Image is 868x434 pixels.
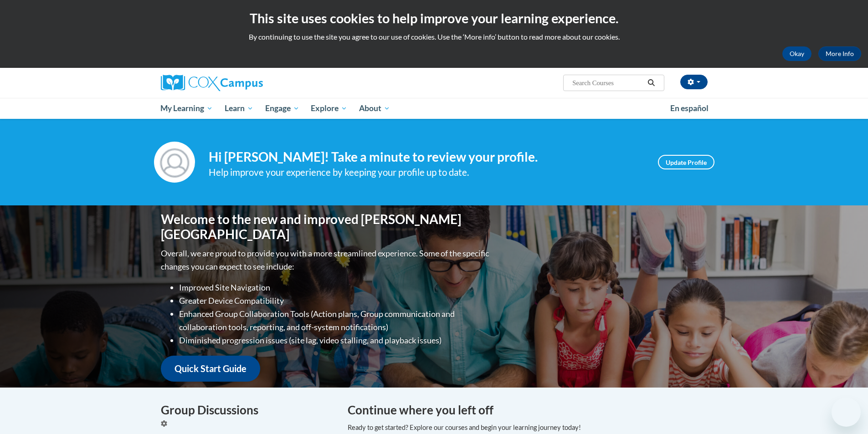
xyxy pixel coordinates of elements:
[161,401,334,419] h4: Group Discussions
[161,75,263,91] img: Cox Campus
[161,356,260,382] a: Quick Start Guide
[670,103,709,113] span: En español
[644,77,658,88] button: Search
[155,98,219,119] a: My Learning
[160,103,213,114] span: My Learning
[179,307,491,334] li: Enhanced Group Collaboration Tools (Action plans, Group communication and collaboration tools, re...
[179,334,491,347] li: Diminished progression issues (site lag, video stalling, and playback issues)
[154,142,195,183] img: Profile Image
[305,98,353,119] a: Explore
[179,294,491,307] li: Greater Device Compatibility
[658,155,714,169] a: Update Profile
[348,401,708,419] h4: Continue where you left off
[219,98,259,119] a: Learn
[259,98,305,119] a: Engage
[832,398,861,427] iframe: Button to launch messaging window
[209,149,644,165] h4: Hi [PERSON_NAME]! Take a minute to review your profile.
[664,99,714,118] a: En español
[311,103,347,114] span: Explore
[571,77,644,88] input: Search Courses
[265,103,299,114] span: Engage
[179,281,491,294] li: Improved Site Navigation
[209,165,644,180] div: Help improve your experience by keeping your profile up to date.
[161,247,491,273] p: Overall, we are proud to provide you with a more streamlined experience. Some of the specific cha...
[353,98,396,119] a: About
[225,103,253,114] span: Learn
[7,32,861,42] p: By continuing to use the site you agree to our use of cookies. Use the ‘More info’ button to read...
[147,98,721,119] div: Main menu
[7,9,861,27] h2: This site uses cookies to help improve your learning experience.
[818,46,861,61] a: More Info
[161,75,334,91] a: Cox Campus
[680,75,708,89] button: Account Settings
[359,103,390,114] span: About
[782,46,812,61] button: Okay
[161,212,491,242] h1: Welcome to the new and improved [PERSON_NAME][GEOGRAPHIC_DATA]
